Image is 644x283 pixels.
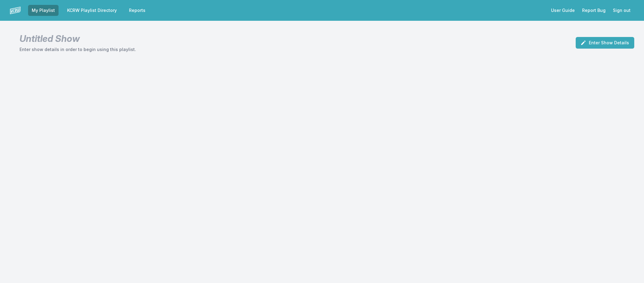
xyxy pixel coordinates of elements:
img: logo-white-87cec1fa9cbef997252546196dc51331.png [10,5,21,16]
a: KCRW Playlist Directory [63,5,120,16]
a: User Guide [547,5,578,16]
p: Enter show details in order to begin using this playlist. [20,46,136,53]
a: Reports [125,5,149,16]
a: My Playlist [28,5,59,16]
button: Sign out [609,5,634,16]
button: Enter Show Details [576,37,634,49]
h1: Untitled Show [20,33,136,44]
a: Report Bug [578,5,609,16]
